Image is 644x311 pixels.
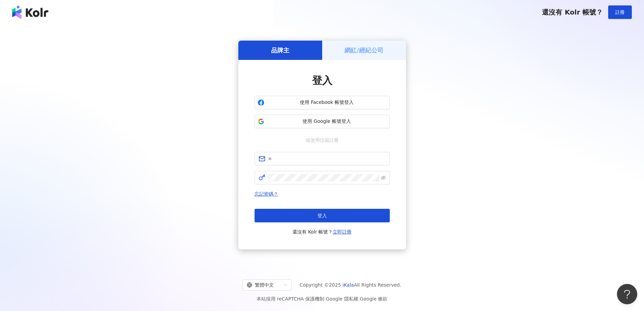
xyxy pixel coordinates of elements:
[267,118,387,125] span: 使用 Google 帳號登入
[312,74,332,86] span: 登入
[255,96,390,109] button: 使用 Facebook 帳號登入
[271,46,289,54] h5: 品牌主
[12,5,48,19] img: logo
[326,296,358,302] a: Google 隱私權
[615,9,625,15] span: 註冊
[342,282,354,288] a: iKala
[255,191,278,197] a: 忘記密碼？
[542,8,603,16] span: 還沒有 Kolr 帳號？
[301,136,343,144] span: 或使用信箱註冊
[381,175,386,180] span: eye-invisible
[300,281,401,289] span: Copyright © 2025 All Rights Reserved.
[617,284,637,304] iframe: Help Scout Beacon - Open
[255,209,390,222] button: 登入
[267,99,387,106] span: 使用 Facebook 帳號登入
[608,5,632,19] button: 註冊
[358,296,360,302] span: |
[333,229,352,235] a: 立即註冊
[324,296,326,302] span: |
[255,115,390,128] button: 使用 Google 帳號登入
[247,280,281,290] div: 繁體中文
[317,213,327,218] span: 登入
[292,228,352,236] span: 還沒有 Kolr 帳號？
[344,46,383,54] h5: 網紅/經紀公司
[257,295,387,303] span: 本站採用 reCAPTCHA 保護機制
[360,296,387,302] a: Google 條款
